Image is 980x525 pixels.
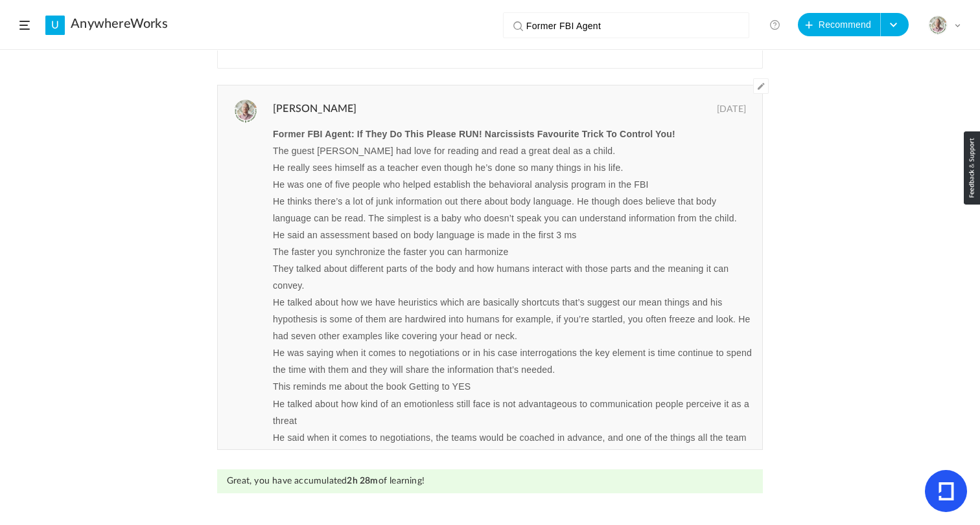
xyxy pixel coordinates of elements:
[273,243,752,260] p: The faster you synchronize the faster you can harmonize
[273,344,752,378] p: He was saying when it comes to negotiations or in his case interrogations the key element is time...
[273,176,752,193] p: He was one of five people who helped establish the behavioral analysis program in the FBI
[273,396,752,429] p: He talked about how kind of an emotionless still face is not advantageous to communication people...
[347,476,378,486] span: 2h 28m
[273,378,752,395] p: This reminds me about the book Getting to YES
[717,104,746,115] span: [DATE]
[273,429,752,480] p: He said when it comes to negotiations, the teams would be coached in advance, and one of the thin...
[273,294,752,344] p: He talked about how we have heuristics which are basically shortcuts that’s suggest our mean thin...
[273,159,752,176] p: He really sees himself as a teacher even though he’s done so many things in his life.
[45,16,65,35] a: U
[964,131,980,205] img: loop_feedback_btn.png
[273,260,752,294] p: They talked about different parts of the body and how humans interact with those parts and the me...
[273,126,675,142] strong: Former FBI Agent: If They Do This Please RUN! Narcissists Favourite Trick To Control You!
[273,142,752,159] p: The guest [PERSON_NAME] had love for reading and read a great deal as a child.
[929,16,947,34] img: julia-s-version-gybnm-profile-picture-frame-2024-template-16.png
[273,227,752,243] p: He said an assessment based on body language is made in the first 3 ms
[217,469,763,493] span: Great, you have accumulated of learning!
[798,13,881,36] button: Recommend
[71,16,168,32] a: AnywhereWorks
[273,193,752,227] p: He thinks there’s a lot of junk information out there about body language. He though does believe...
[526,13,732,39] input: Search here...
[234,100,257,123] img: julia-s-version-gybnm-profile-picture-frame-2024-template-16.png
[270,100,762,122] h4: [PERSON_NAME]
